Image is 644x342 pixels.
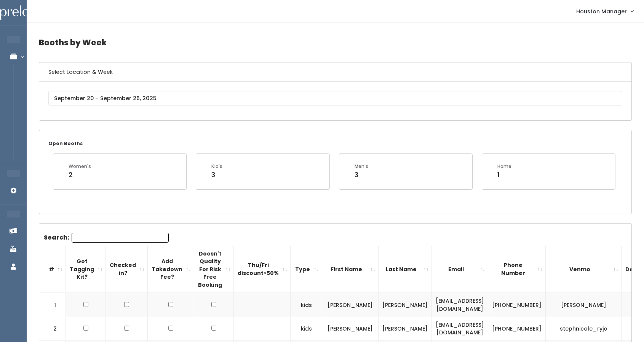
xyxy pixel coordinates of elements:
label: Search: [44,233,169,243]
div: 3 [211,170,222,180]
input: September 20 - September 26, 2025 [48,91,622,105]
td: kids [291,317,322,340]
td: [PHONE_NUMBER] [488,317,546,340]
a: Houston Manager [569,3,641,19]
th: Email: activate to sort column ascending [432,246,488,293]
th: Thu/Fri discount&gt;50%: activate to sort column ascending [234,246,291,293]
td: 1 [39,293,66,317]
th: Last Name: activate to sort column ascending [379,246,432,293]
th: Add Takedown Fee?: activate to sort column ascending [148,246,194,293]
div: Kid's [211,163,222,170]
th: Checked in?: activate to sort column ascending [106,246,148,293]
div: 2 [69,170,91,180]
td: [PERSON_NAME] [322,317,379,340]
td: [PERSON_NAME] [322,293,379,317]
h4: Booths by Week [39,32,632,53]
div: Men's [355,163,368,170]
td: [PERSON_NAME] [379,317,432,340]
th: First Name: activate to sort column ascending [322,246,379,293]
div: Women's [69,163,91,170]
td: [EMAIL_ADDRESS][DOMAIN_NAME] [432,293,488,317]
td: [PERSON_NAME] [546,293,622,317]
td: [EMAIL_ADDRESS][DOMAIN_NAME] [432,317,488,340]
input: Search: [72,233,169,243]
td: 2 [39,317,66,340]
div: 1 [497,170,511,180]
th: Phone Number: activate to sort column ascending [488,246,546,293]
div: Home [497,163,511,170]
span: Houston Manager [576,7,627,16]
th: #: activate to sort column descending [39,246,66,293]
div: 3 [355,170,368,180]
th: Doesn't Quality For Risk Free Booking : activate to sort column ascending [194,246,234,293]
td: [PERSON_NAME] [379,293,432,317]
th: Got Tagging Kit?: activate to sort column ascending [66,246,106,293]
td: stephnicole_ryjo [546,317,622,340]
th: Type: activate to sort column ascending [291,246,322,293]
h6: Select Location & Week [39,62,631,82]
td: [PHONE_NUMBER] [488,293,546,317]
th: Venmo: activate to sort column ascending [546,246,622,293]
td: kids [291,293,322,317]
small: Open Booths [48,140,83,147]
